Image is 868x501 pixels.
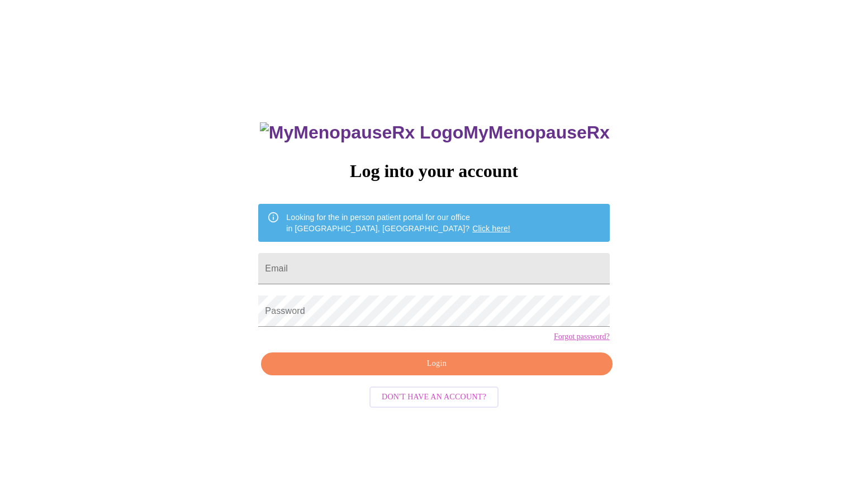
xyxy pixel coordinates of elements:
a: Don't have an account? [367,392,501,401]
h3: Log into your account [258,161,609,182]
img: MyMenopauseRx Logo [260,122,463,143]
a: Forgot password? [554,332,610,341]
span: Login [274,357,599,371]
a: Click here! [472,224,510,233]
span: Don't have an account? [382,390,486,404]
div: Looking for the in person patient portal for our office in [GEOGRAPHIC_DATA], [GEOGRAPHIC_DATA]? [286,207,510,238]
h3: MyMenopauseRx [260,122,610,143]
button: Don't have an account? [369,387,499,408]
button: Login [261,352,612,375]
